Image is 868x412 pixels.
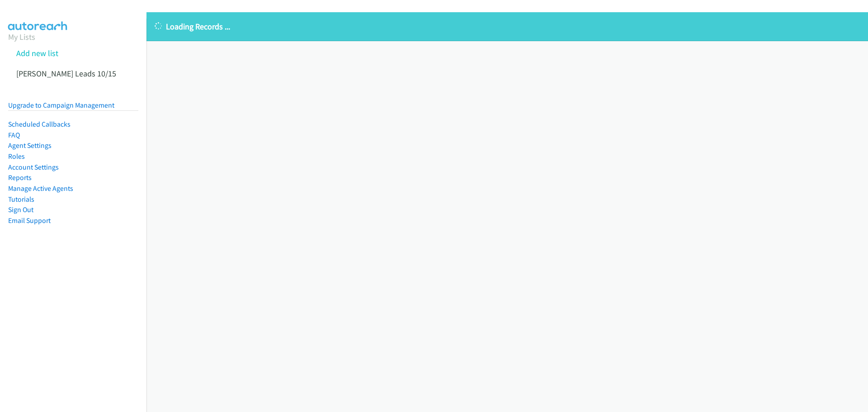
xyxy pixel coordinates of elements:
[16,48,58,58] a: Add new list
[8,120,71,128] a: Scheduled Callbacks
[8,152,25,161] a: Roles
[8,216,51,225] a: Email Support
[8,32,35,42] a: My Lists
[8,101,114,109] a: Upgrade to Campaign Management
[8,173,32,182] a: Reports
[155,20,860,33] p: Loading Records ...
[8,195,34,204] a: Tutorials
[8,205,33,214] a: Sign Out
[8,184,73,193] a: Manage Active Agents
[16,68,116,79] a: [PERSON_NAME] Leads 10/15
[8,131,20,139] a: FAQ
[8,163,59,171] a: Account Settings
[8,141,52,150] a: Agent Settings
